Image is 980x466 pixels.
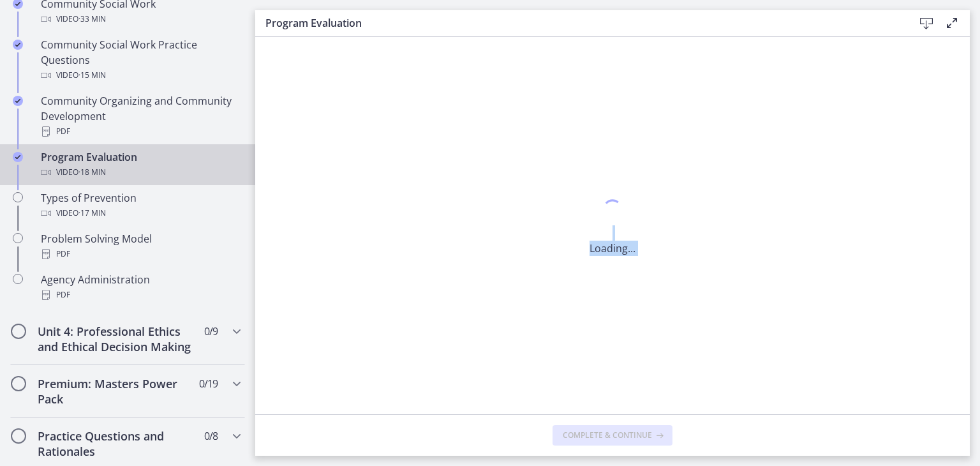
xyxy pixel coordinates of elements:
[41,231,240,262] div: Problem Solving Model
[41,190,240,221] div: Types of Prevention
[38,376,193,407] h2: Premium: Masters Power Pack
[13,152,23,162] i: Completed
[41,165,240,180] div: Video
[41,124,240,139] div: PDF
[78,165,106,180] span: · 18 min
[563,430,652,440] span: Complete & continue
[78,68,106,83] span: · 15 min
[199,376,218,391] span: 0 / 19
[41,206,240,221] div: Video
[204,428,218,444] span: 0 / 8
[553,425,672,446] button: Complete & continue
[590,196,635,225] div: 1
[38,428,193,459] h2: Practice Questions and Rationales
[41,37,240,83] div: Community Social Work Practice Questions
[78,206,106,221] span: · 17 min
[13,96,23,106] i: Completed
[41,287,240,303] div: PDF
[590,241,635,256] p: Loading...
[13,40,23,50] i: Completed
[41,246,240,262] div: PDF
[204,324,218,339] span: 0 / 9
[78,11,106,27] span: · 33 min
[41,11,240,27] div: Video
[41,149,240,180] div: Program Evaluation
[265,15,893,31] h3: Program Evaluation
[41,272,240,303] div: Agency Administration
[38,324,193,354] h2: Unit 4: Professional Ethics and Ethical Decision Making
[41,93,240,139] div: Community Organizing and Community Development
[41,68,240,83] div: Video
